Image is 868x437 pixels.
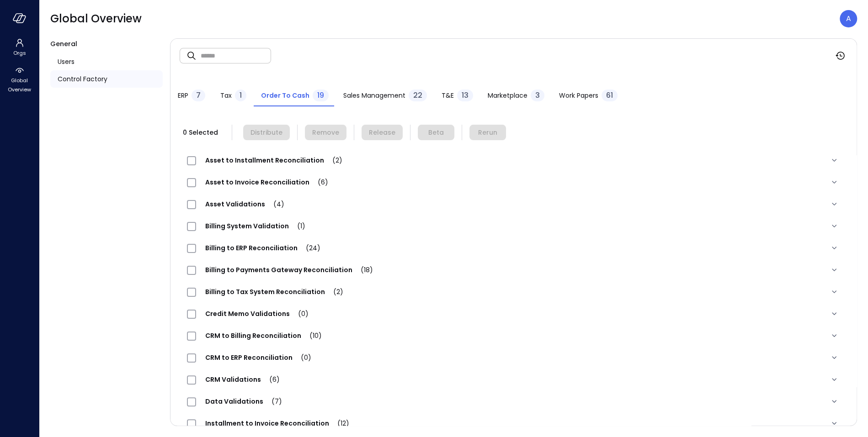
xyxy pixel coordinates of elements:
[5,76,33,94] span: Global Overview
[50,39,77,48] span: General
[180,303,847,325] div: Credit Memo Validations(0)
[196,243,330,253] span: Billing to ERP Reconciliation
[325,287,343,296] span: (2)
[846,13,851,24] p: A
[180,237,847,259] div: Billing to ERP Reconciliation(24)
[180,215,847,237] div: Billing System Validation(1)
[324,156,342,165] span: (2)
[180,347,847,369] div: CRM to ERP Reconciliation(0)
[2,64,37,95] div: Global Overview
[309,178,328,187] span: (6)
[180,281,847,303] div: Billing to Tax System Reconciliation(2)
[196,221,314,231] span: Billing System Validation
[265,200,284,209] span: (4)
[196,353,320,362] span: CRM to ERP Reconciliation
[50,70,163,88] a: Control Factory
[290,309,309,318] span: (0)
[352,265,373,274] span: (18)
[180,412,847,434] div: Installment to Invoice Reconciliation(12)
[180,259,847,281] div: Billing to Payments Gateway Reconciliation(18)
[58,74,107,84] span: Control Factory
[462,90,469,100] span: 13
[220,90,232,100] span: Tax
[196,178,337,187] span: Asset to Invoice Reconciliation
[298,243,320,253] span: (24)
[261,375,280,384] span: (6)
[196,156,351,165] span: Asset to Installment Reconciliation
[263,397,282,406] span: (7)
[50,11,142,26] span: Global Overview
[196,90,201,100] span: 7
[261,90,309,100] span: Order to Cash
[535,90,540,100] span: 3
[180,127,221,137] span: 0 Selected
[180,369,847,390] div: CRM Validations(6)
[196,200,293,209] span: Asset Validations
[180,149,847,171] div: Asset to Installment Reconciliation(2)
[488,90,527,100] span: Marketplace
[329,419,349,428] span: (12)
[50,53,163,70] a: Users
[13,48,26,58] span: Orgs
[196,309,318,318] span: Credit Memo Validations
[2,37,37,58] div: Orgs
[196,397,291,406] span: Data Validations
[196,287,352,296] span: Billing to Tax System Reconciliation
[178,90,188,100] span: ERP
[180,171,847,193] div: Asset to Invoice Reconciliation(6)
[413,90,422,100] span: 22
[58,57,75,67] span: Users
[293,353,311,362] span: (0)
[196,331,331,340] span: CRM to Billing Reconciliation
[317,90,324,100] span: 19
[196,419,358,428] span: Installment to Invoice Reconciliation
[180,390,847,412] div: Data Validations(7)
[196,375,289,384] span: CRM Validations
[180,193,847,215] div: Asset Validations(4)
[442,90,454,100] span: T&E
[196,265,382,274] span: Billing to Payments Gateway Reconciliation
[343,90,405,100] span: Sales Management
[606,90,613,100] span: 61
[289,221,305,231] span: (1)
[559,90,598,100] span: Work Papers
[840,10,857,27] div: Avi Brandwain
[180,325,847,347] div: CRM to Billing Reconciliation(10)
[240,90,242,100] span: 1
[301,331,322,340] span: (10)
